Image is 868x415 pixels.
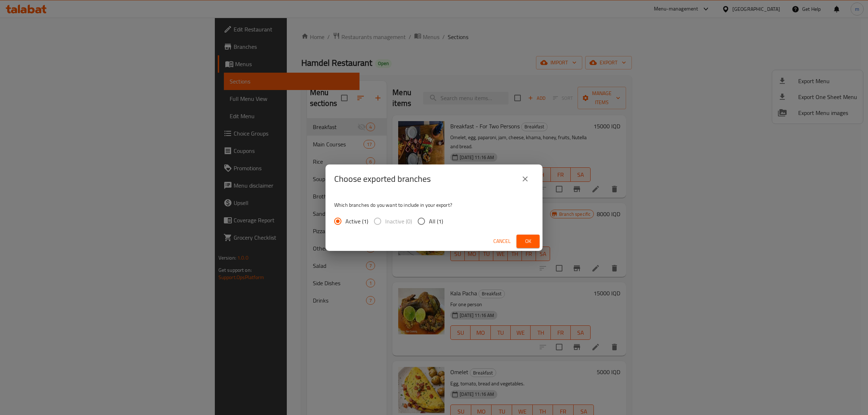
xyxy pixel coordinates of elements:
button: Cancel [490,235,514,248]
span: Active (1) [345,217,368,226]
span: Ok [522,237,534,246]
span: All (1) [429,217,443,226]
button: close [516,170,534,188]
span: Cancel [493,237,511,246]
span: Inactive (0) [385,217,412,226]
p: Which branches do you want to include in your export? [334,201,534,209]
button: Ok [516,235,540,248]
h2: Choose exported branches [334,173,431,185]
